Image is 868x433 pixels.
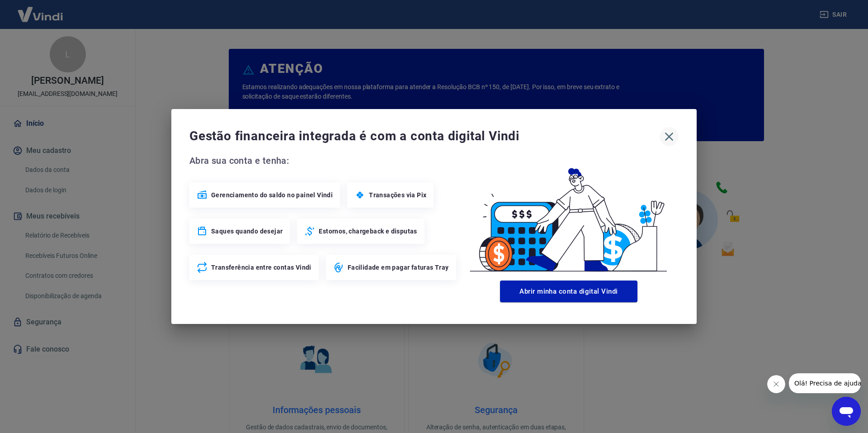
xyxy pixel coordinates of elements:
img: Good Billing [459,153,679,277]
span: Saques quando desejar [211,227,283,236]
span: Transferência entre contas Vindi [211,263,311,272]
span: Gestão financeira integrada é com a conta digital Vindi [189,127,660,145]
iframe: Mensagem da empresa [789,373,861,393]
span: Estornos, chargeback e disputas [319,227,417,236]
span: Olá! Precisa de ajuda? [5,6,76,14]
span: Gerenciamento do saldo no painel Vindi [211,190,333,200]
iframe: Botão para abrir a janela de mensagens [832,397,861,426]
span: Transações via Pix [369,190,426,200]
span: Facilidade em pagar faturas Tray [348,263,449,272]
iframe: Fechar mensagem [767,375,785,393]
span: Abra sua conta e tenha: [189,153,459,168]
button: Abrir minha conta digital Vindi [500,281,637,302]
